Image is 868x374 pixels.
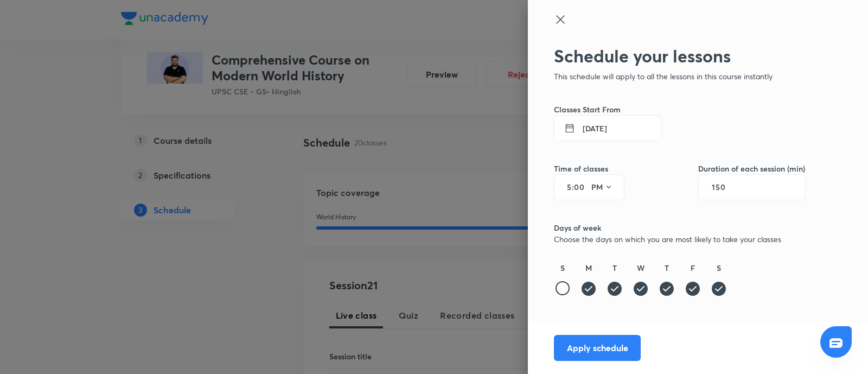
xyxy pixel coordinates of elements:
[554,222,806,233] h6: Days of week
[554,46,806,66] h2: Schedule your lessons
[585,262,592,274] h6: M
[554,335,641,361] button: Apply schedule
[717,262,721,274] h6: S
[665,262,669,274] h6: T
[560,262,565,274] h6: S
[612,262,617,274] h6: T
[691,262,695,274] h6: F
[637,262,644,274] h6: W
[554,104,806,115] h6: Classes Start From
[554,115,661,141] button: [DATE]
[698,163,806,174] h6: Duration of each session (min)
[554,71,806,82] p: This schedule will apply to all the lessons in this course instantly
[554,233,806,245] p: Choose the days on which you are most likely to take your classes
[587,179,617,196] button: PM
[554,174,624,200] div: :
[554,163,624,174] h6: Time of classes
